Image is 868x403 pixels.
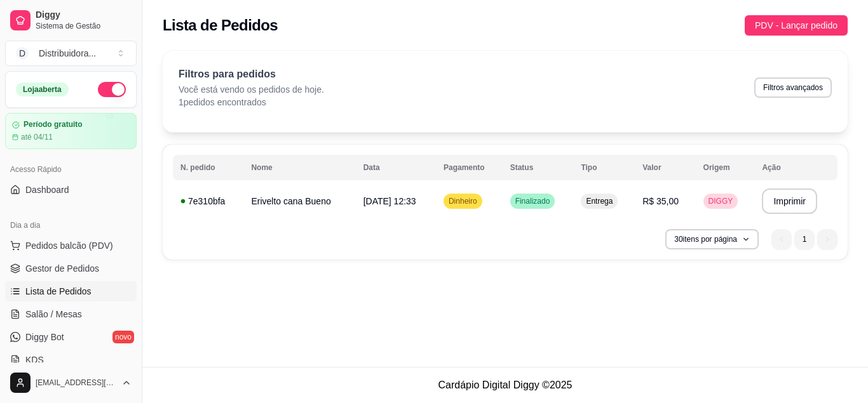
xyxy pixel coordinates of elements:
div: 7e310bfa [180,195,236,208]
th: Valor [635,155,695,180]
a: Dashboard [5,180,137,200]
span: R$ 35,00 [642,196,679,206]
li: pagination item 1 active [794,229,815,249]
span: D [16,47,29,60]
th: Nome [243,155,355,180]
th: Data [356,155,436,180]
th: Status [503,155,574,180]
span: PDV - Lançar pedido [755,18,837,32]
th: Pagamento [436,155,503,180]
th: N. pedido [173,155,243,180]
span: Lista de Pedidos [25,285,92,298]
button: Filtros avançados [754,77,832,98]
h2: Lista de Pedidos [163,15,278,36]
button: 30itens por página [665,229,759,249]
button: PDV - Lançar pedido [745,15,848,36]
th: Origem [696,155,755,180]
button: [EMAIL_ADDRESS][DOMAIN_NAME] [5,367,137,398]
span: [EMAIL_ADDRESS][DOMAIN_NAME] [36,378,116,388]
a: Salão / Mesas [5,304,137,324]
button: Imprimir [762,188,817,214]
span: Entrega [583,196,615,206]
a: Diggy Botnovo [5,327,137,347]
nav: pagination navigation [765,223,844,256]
p: Você está vendo os pedidos de hoje. [179,83,324,96]
p: Filtros para pedidos [179,67,324,82]
div: Acesso Rápido [5,159,137,180]
td: Erivelto cana Bueno [243,183,355,219]
button: Select a team [5,41,137,66]
button: Pedidos balcão (PDV) [5,235,137,256]
footer: Cardápio Digital Diggy © 2025 [142,367,868,403]
button: Alterar Status [98,82,126,97]
span: Sistema de Gestão [36,21,132,31]
span: Dashboard [25,183,69,196]
p: 1 pedidos encontrados [179,96,324,109]
span: Pedidos balcão (PDV) [25,239,113,252]
th: Ação [754,155,837,180]
a: KDS [5,350,137,370]
span: Salão / Mesas [25,308,82,320]
span: Finalizado [513,196,553,206]
a: Gestor de Pedidos [5,258,137,279]
span: KDS [25,353,44,366]
article: até 04/11 [21,132,53,142]
span: Dinheiro [446,196,480,206]
th: Tipo [573,155,635,180]
span: DIGGY [706,196,736,206]
a: Lista de Pedidos [5,281,137,301]
span: Diggy [36,10,132,21]
a: Período gratuitoaté 04/11 [5,113,137,149]
a: DiggySistema de Gestão [5,5,137,36]
span: [DATE] 12:33 [363,196,416,206]
span: Gestor de Pedidos [25,262,99,275]
span: Diggy Bot [25,331,64,343]
div: Dia a dia [5,215,137,235]
div: Loja aberta [16,83,69,96]
article: Período gratuito [24,120,83,129]
div: Distribuidora ... [39,47,96,60]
